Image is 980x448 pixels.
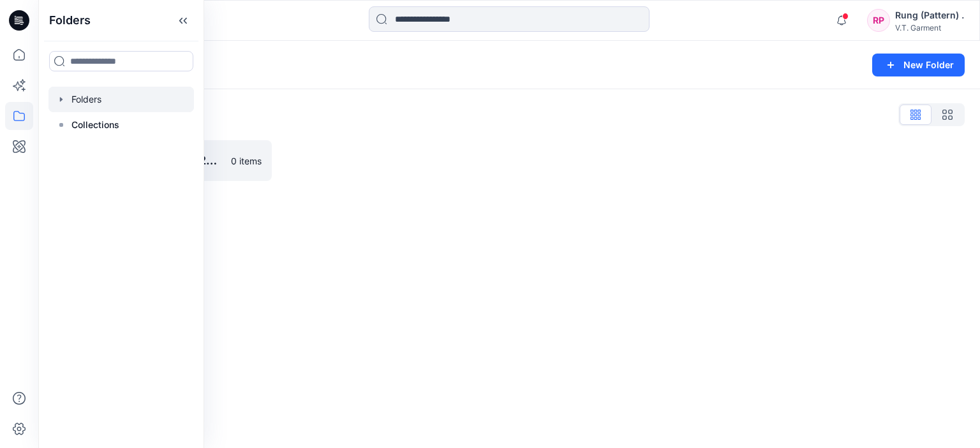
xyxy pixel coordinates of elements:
[867,9,890,32] div: RP
[71,117,119,133] p: Collections
[895,23,964,33] div: V.T. Garment
[231,154,262,168] p: 0 items
[872,54,965,76] button: New Folder
[895,8,964,23] div: Rung (Pattern) .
